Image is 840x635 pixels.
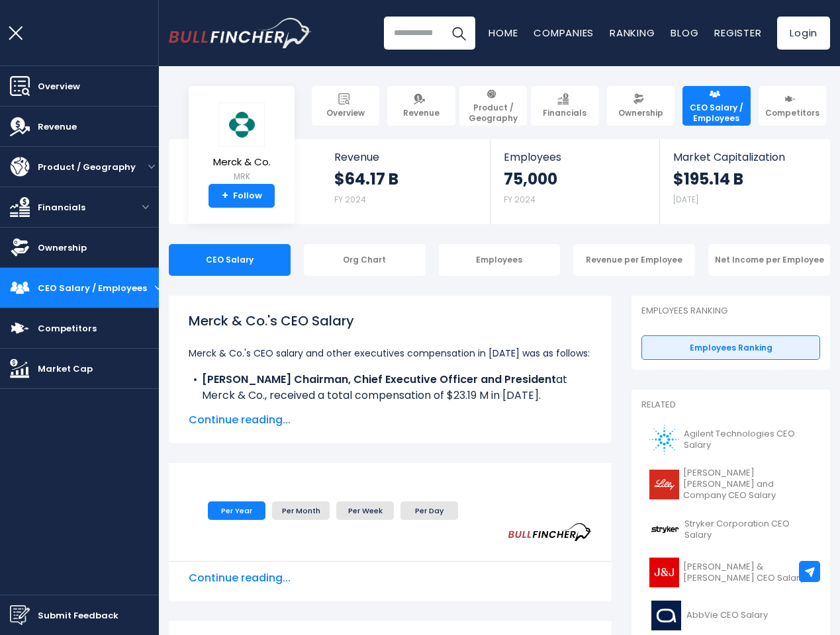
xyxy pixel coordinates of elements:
li: at Merck & Co., received a total compensation of $23.19 M in [DATE]. [189,372,592,403]
span: Product / Geography [465,103,521,123]
img: LLY logo [649,470,679,499]
span: CEO Salary / Employees [688,103,744,123]
p: Related [641,400,820,411]
a: Employees Ranking [641,335,820,360]
p: Employees Ranking [641,306,820,317]
a: AbbVie CEO Salary [641,597,820,634]
span: Employees [504,151,645,163]
img: Ownership [10,237,30,257]
strong: 75,000 [504,169,557,189]
span: Overview [326,108,365,118]
a: Revenue $64.17 B FY 2024 [321,139,490,219]
img: Bullfincher logo [169,18,312,48]
span: Continue reading... [189,570,592,586]
div: Org Chart [304,244,426,276]
a: Revenue [387,86,455,126]
a: CEO Salary / Employees [682,86,750,126]
a: [PERSON_NAME] [PERSON_NAME] and Company CEO Salary [641,464,820,505]
small: MRK [213,171,271,183]
a: Product / Geography [459,86,527,126]
small: FY 2024 [504,194,536,205]
span: Stryker Corporation CEO Salary [684,519,812,541]
span: Financials [543,108,586,118]
a: Merck & Co. MRK [212,102,271,185]
span: Submit Feedback [38,609,118,622]
a: Companies [534,26,594,40]
a: Competitors [759,86,826,126]
span: AbbVie CEO Salary [686,610,768,621]
button: open menu [155,268,162,308]
a: Home [489,26,518,40]
span: CEO Salary / Employees [38,281,147,295]
li: Per Week [336,501,394,520]
span: [PERSON_NAME] & [PERSON_NAME] CEO Salary [683,562,812,584]
div: CEO Salary [169,244,291,276]
a: Agilent Technologies CEO Salary [641,421,820,458]
span: Market Cap [38,362,93,376]
span: Market Capitalization [673,151,816,163]
b: [PERSON_NAME] Chairman, Chief Executive Officer and President [202,372,556,387]
a: Market Capitalization $195.14 B [DATE] [660,139,829,219]
li: Per Month [272,501,330,520]
span: Merck & Co. [213,157,271,168]
button: Search [442,17,475,50]
strong: $195.14 B [673,169,743,189]
a: Overview [312,86,379,126]
a: [PERSON_NAME] & [PERSON_NAME] CEO Salary [641,554,820,591]
span: Revenue [403,108,440,118]
small: [DATE] [673,194,698,205]
a: Blog [671,26,698,40]
button: open menu [132,187,159,227]
a: Ownership [607,86,675,126]
h1: Merck & Co.'s CEO Salary [189,311,592,331]
button: open menu [144,147,159,187]
img: SYK logo [649,515,680,544]
a: Go to homepage [169,18,311,48]
span: Revenue [334,151,477,163]
span: Continue reading... [189,412,592,428]
a: Employees 75,000 FY 2024 [490,139,659,219]
div: Employees [439,244,561,276]
span: Overview [38,79,80,93]
a: Financials [531,86,598,126]
span: Agilent Technologies CEO Salary [684,429,812,451]
a: Register [714,26,761,40]
a: Login [777,17,830,50]
span: Competitors [38,321,97,335]
img: ABBV logo [649,601,682,630]
strong: $64.17 B [334,169,398,189]
span: Competitors [765,108,819,118]
li: Per Year [208,501,265,520]
a: +Follow [209,184,275,208]
img: A logo [649,425,680,454]
span: Revenue [38,120,77,134]
span: Financials [38,200,85,214]
p: Merck & Co.'s CEO salary and other executives compensation in [DATE] was as follows: [189,345,592,361]
div: Net Income per Employee [708,244,830,276]
span: Ownership [38,241,87,255]
span: Ownership [618,108,663,118]
li: Per Day [400,501,458,520]
span: [PERSON_NAME] [PERSON_NAME] and Company CEO Salary [683,468,812,501]
img: JNJ logo [649,558,679,587]
a: Stryker Corporation CEO Salary [641,511,820,548]
small: FY 2024 [334,194,366,205]
span: Product / Geography [38,160,136,174]
a: Ranking [610,26,655,40]
div: Revenue per Employee [573,244,695,276]
strong: + [222,190,228,202]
